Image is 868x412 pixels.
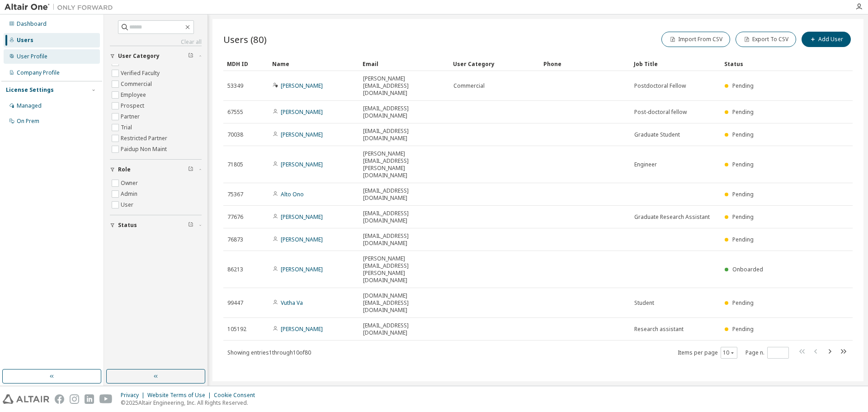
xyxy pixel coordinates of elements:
[110,46,202,66] button: User Category
[732,236,754,243] span: Pending
[363,232,445,247] span: [EMAIL_ADDRESS][DOMAIN_NAME]
[453,82,485,90] span: Commercial
[147,392,214,399] div: Website Terms of Use
[634,326,684,333] span: Research assistant
[363,292,445,314] span: [DOMAIN_NAME][EMAIL_ADDRESS][DOMAIN_NAME]
[121,189,139,199] label: Admin
[3,394,49,404] img: altair_logo.svg
[281,236,323,243] a: [PERSON_NAME]
[732,190,754,198] span: Pending
[121,122,134,133] label: Trial
[121,144,169,155] label: Paidup Non Maint
[188,222,193,229] span: Clear filter
[121,178,140,189] label: Owner
[17,37,33,44] div: Users
[363,187,445,202] span: [EMAIL_ADDRESS][DOMAIN_NAME]
[227,349,311,356] span: Showing entries 1 through 10 of 80
[634,82,686,90] span: Postdoctoral Fellow
[118,166,131,173] span: Role
[110,160,202,180] button: Role
[732,161,754,168] span: Pending
[363,57,446,71] div: Email
[227,161,243,168] span: 71805
[732,325,754,333] span: Pending
[227,236,243,243] span: 76873
[363,322,445,336] span: [EMAIL_ADDRESS][DOMAIN_NAME]
[227,299,243,307] span: 99447
[634,213,710,221] span: Graduate Research Assistant
[724,57,798,71] div: Status
[736,32,796,47] button: Export To CSV
[121,79,154,90] label: Commercial
[634,57,717,71] div: Job Title
[281,265,323,273] a: [PERSON_NAME]
[85,394,94,404] img: linkedin.svg
[732,213,754,221] span: Pending
[272,57,355,71] div: Name
[188,166,193,173] span: Clear filter
[363,75,445,97] span: [PERSON_NAME][EMAIL_ADDRESS][DOMAIN_NAME]
[281,131,323,138] a: [PERSON_NAME]
[281,213,323,221] a: [PERSON_NAME]
[121,399,260,407] p: © 2025 Altair Engineering, Inc. All Rights Reserved.
[118,222,137,229] span: Status
[99,394,113,404] img: youtube.svg
[55,394,64,404] img: facebook.svg
[214,392,260,399] div: Cookie Consent
[802,32,851,47] button: Add User
[281,190,304,198] a: Alto Ono
[17,118,39,125] div: On Prem
[121,90,148,100] label: Employee
[17,20,47,28] div: Dashboard
[5,3,118,12] img: Altair One
[223,33,267,46] span: Users (80)
[453,57,536,71] div: User Category
[634,299,654,307] span: Student
[745,347,789,359] span: Page n.
[121,111,142,122] label: Partner
[281,161,323,168] a: [PERSON_NAME]
[634,161,657,168] span: Engineer
[121,392,147,399] div: Privacy
[110,38,202,46] a: Clear all
[227,213,243,221] span: 77676
[118,52,160,60] span: User Category
[227,326,246,333] span: 105192
[363,105,445,119] span: [EMAIL_ADDRESS][DOMAIN_NAME]
[634,131,680,138] span: Graduate Student
[732,82,754,90] span: Pending
[732,265,763,273] span: Onboarded
[188,52,193,60] span: Clear filter
[17,102,42,109] div: Managed
[634,109,687,116] span: Post-doctoral fellow
[227,109,243,116] span: 67555
[661,32,730,47] button: Import From CSV
[70,394,79,404] img: instagram.svg
[363,255,445,284] span: [PERSON_NAME][EMAIL_ADDRESS][PERSON_NAME][DOMAIN_NAME]
[723,349,735,356] button: 10
[678,347,737,359] span: Items per page
[6,86,54,94] div: License Settings
[121,100,146,111] label: Prospect
[732,299,754,307] span: Pending
[281,82,323,90] a: [PERSON_NAME]
[281,108,323,116] a: [PERSON_NAME]
[227,131,243,138] span: 70038
[121,133,169,144] label: Restricted Partner
[543,57,627,71] div: Phone
[121,68,161,79] label: Verified Faculty
[732,108,754,116] span: Pending
[363,150,445,179] span: [PERSON_NAME][EMAIL_ADDRESS][PERSON_NAME][DOMAIN_NAME]
[732,131,754,138] span: Pending
[121,199,135,210] label: User
[281,325,323,333] a: [PERSON_NAME]
[17,69,60,76] div: Company Profile
[363,210,445,224] span: [EMAIL_ADDRESS][DOMAIN_NAME]
[227,57,265,71] div: MDH ID
[227,266,243,273] span: 86213
[363,128,445,142] span: [EMAIL_ADDRESS][DOMAIN_NAME]
[110,215,202,235] button: Status
[17,53,47,60] div: User Profile
[281,299,303,307] a: Vutha Va
[227,191,243,198] span: 75367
